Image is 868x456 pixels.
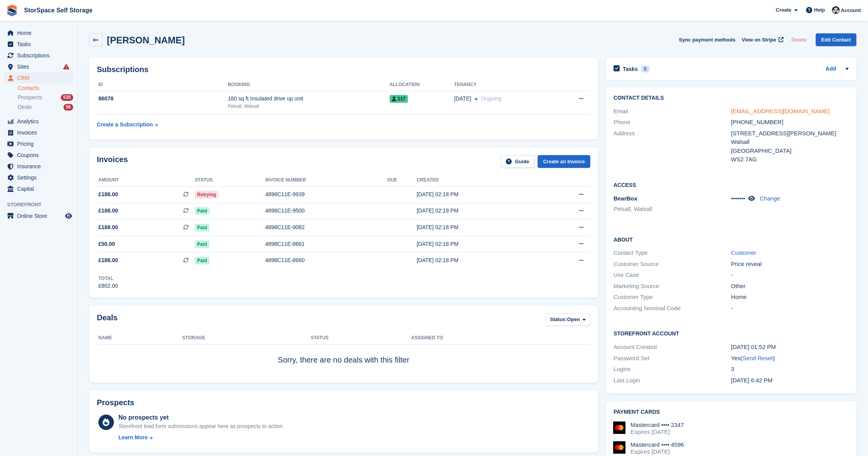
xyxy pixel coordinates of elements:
a: menu [4,161,73,172]
div: Logins [614,365,731,374]
div: Expires [DATE] [631,428,684,435]
a: menu [4,172,73,183]
span: Settings [17,172,64,183]
div: 0 [641,66,650,73]
i: Smart entry sync failures have occurred [63,64,69,70]
div: Contact Type [614,249,731,257]
div: Learn More [119,434,148,442]
span: Sorry, there are no deals with this filter [278,356,409,364]
img: Mastercard Logo [613,441,626,454]
span: Create [776,6,791,14]
span: Paid [195,240,209,248]
th: Booking [228,79,389,91]
div: 4898C11E-9939 [265,190,387,199]
span: £188.00 [98,190,118,199]
a: View on Stripe [739,33,785,46]
div: Yes [731,354,849,363]
span: Status: [550,316,567,323]
th: Allocation [390,79,454,91]
span: Account [841,7,861,14]
div: 535 [61,94,73,101]
div: WS2 7AG [731,155,849,164]
div: - [731,271,849,280]
div: Email [614,107,731,116]
span: £188.00 [98,256,118,264]
div: Create a Subscription [97,121,153,129]
h2: Invoices [97,155,128,168]
a: Send Reset [743,355,773,361]
div: Phone [614,118,731,127]
div: Address [614,129,731,164]
th: Storage [182,332,311,344]
div: 4898C11E-8661 [265,240,387,248]
span: Subscriptions [17,50,64,61]
div: 160 sq ft Insulated drive up unit [228,95,389,103]
span: Deals [18,104,32,111]
img: stora-icon-8386f47178a22dfd0bd8f6a31ec36ba5ce8667c1dd55bd0f319d3a0aa187defe.svg [6,5,18,16]
div: Home [731,293,849,302]
h2: Contact Details [614,95,849,101]
button: Delete [788,33,810,46]
div: [DATE] 02:18 PM [417,190,542,199]
a: Customer [731,249,756,256]
div: Use Case [614,271,731,280]
span: Coupons [17,150,64,161]
span: Storefront [7,201,77,209]
a: Create an Invoice [538,155,590,168]
div: Walsall [731,138,849,147]
span: View on Stripe [742,36,776,44]
div: [DATE] 02:18 PM [417,256,542,264]
div: Pelsall, Walsall [228,103,389,110]
span: BearBox [614,195,638,202]
h2: [PERSON_NAME] [107,35,185,45]
span: Pricing [17,138,64,149]
div: Customer Type [614,293,731,302]
div: Total [98,275,118,282]
a: Create a Subscription [97,117,158,132]
span: Open [567,316,580,323]
span: Paid [195,257,209,264]
a: Deals 56 [18,103,73,111]
span: 117 [390,95,408,103]
div: Storefront lead form submissions appear here as prospects to action. [119,422,284,430]
div: 56 [64,104,73,111]
img: Ross Hadlington [832,6,840,14]
div: [STREET_ADDRESS][PERSON_NAME] [731,129,849,138]
th: Status [195,174,265,187]
a: Guide [501,155,535,168]
span: Retrying [195,191,218,199]
div: Mastercard •••• 4596 [631,441,684,448]
h2: Payment cards [614,409,849,415]
div: No prospects yet [119,413,284,422]
h2: Prospects [97,398,134,407]
div: Price reveal [731,260,849,269]
li: Pelsall, Walsall [614,205,731,214]
span: Online Store [17,211,64,221]
div: 3 [731,365,849,374]
div: Expires [DATE] [631,448,684,455]
span: Tasks [17,39,64,50]
th: Due [387,174,417,187]
a: menu [4,127,73,138]
a: Edit Contact [816,33,856,46]
span: [DATE] [454,95,471,103]
a: menu [4,73,73,83]
span: Paid [195,224,209,231]
div: 4898C11E-8660 [265,256,387,264]
div: Customer Source [614,260,731,269]
h2: Tasks [623,66,638,73]
a: menu [4,28,73,38]
a: menu [4,183,73,194]
a: menu [4,150,73,161]
div: - [731,304,849,313]
span: Capital [17,183,64,194]
button: Status: Open [546,313,590,326]
span: £188.00 [98,207,118,215]
div: 4898C11E-9500 [265,207,387,215]
a: Contacts [18,85,73,92]
span: Prospects [18,94,42,101]
div: [GEOGRAPHIC_DATA] [731,147,849,155]
th: Amount [97,174,195,187]
h2: Access [614,181,849,188]
div: [DATE] 02:18 PM [417,223,542,231]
